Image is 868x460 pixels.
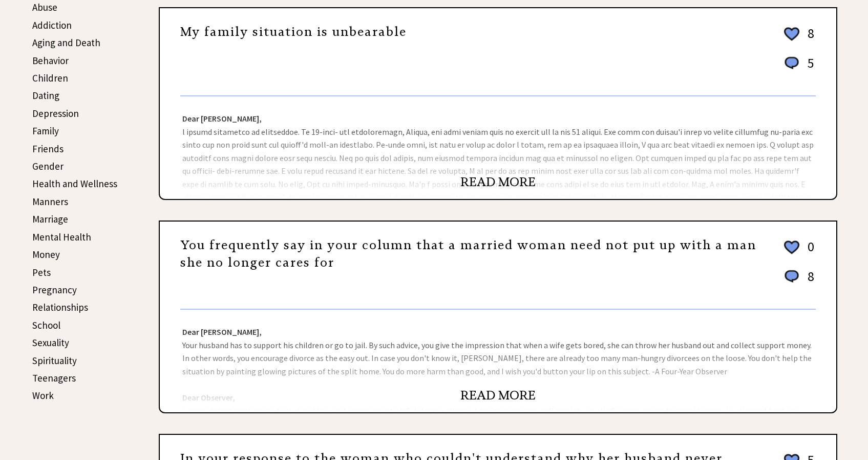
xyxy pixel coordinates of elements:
a: READ MORE [460,388,536,403]
a: Manners [32,195,68,208]
a: Friends [32,143,63,155]
td: 5 [802,54,815,82]
a: Health and Wellness [32,177,117,190]
a: Children [32,72,68,84]
strong: Dear [PERSON_NAME], [182,113,262,124]
img: heart_outline%202.png [782,238,801,256]
td: 8 [802,268,815,295]
a: Behavior [32,54,69,67]
a: Teenagers [32,372,76,384]
img: message_round%201.png [782,55,801,71]
strong: Dear [PERSON_NAME], [182,327,262,337]
div: Your husband has to support his children or go to jail. By such advice, you give the impression t... [160,310,836,412]
a: Spirituality [32,354,77,367]
a: Mental Health [32,231,91,243]
a: My family situation is unbearable [180,24,407,39]
a: Aging and Death [32,36,100,49]
td: 0 [802,238,815,267]
a: Relationships [32,301,88,313]
a: Family [32,125,59,137]
a: Gender [32,160,63,172]
div: l ipsumd sitametco ad elitseddoe. Te 19-inci- utl etdoloremagn, Aliqua, eni admi veniam quis no e... [160,96,836,199]
img: message_round%201.png [782,268,801,285]
a: Pregnancy [32,284,77,296]
a: School [32,319,60,331]
a: Pets [32,266,51,278]
a: Sexuality [32,336,69,349]
a: Depression [32,107,79,119]
a: Abuse [32,1,57,13]
a: Addiction [32,19,72,31]
a: You frequently say in your column that a married woman need not put up with a man she no longer c... [180,237,756,270]
a: READ MORE [460,174,536,190]
a: Marriage [32,213,68,225]
a: Dating [32,89,59,102]
img: heart_outline%202.png [782,25,801,43]
a: Money [32,248,60,261]
td: 8 [802,25,815,53]
a: Work [32,389,54,402]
